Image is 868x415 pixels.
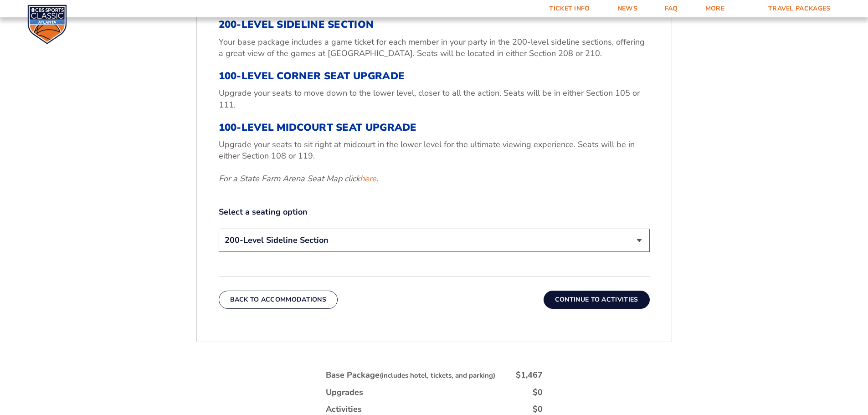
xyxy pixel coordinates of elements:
[360,173,376,184] a: here
[380,371,495,380] small: (includes hotel, tickets, and parking)
[219,173,378,184] em: For a State Farm Arena Seat Map click .
[219,206,650,218] label: Select a seating option
[219,139,650,162] p: Upgrade your seats to sit right at midcourt in the lower level for the ultimate viewing experienc...
[544,291,650,309] button: Continue To Activities
[219,70,650,82] h3: 100-Level Corner Seat Upgrade
[326,387,363,398] div: Upgrades
[219,36,650,59] p: Your base package includes a game ticket for each member in your party in the 200-level sideline ...
[516,369,543,381] div: $1,467
[219,87,650,110] p: Upgrade your seats to move down to the lower level, closer to all the action. Seats will be in ei...
[533,404,543,415] div: $0
[219,122,650,133] h3: 100-Level Midcourt Seat Upgrade
[219,19,650,31] h3: 200-Level Sideline Section
[27,5,67,44] img: CBS Sports Classic
[326,369,495,381] div: Base Package
[533,387,543,398] div: $0
[326,404,362,415] div: Activities
[219,291,338,309] button: Back To Accommodations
